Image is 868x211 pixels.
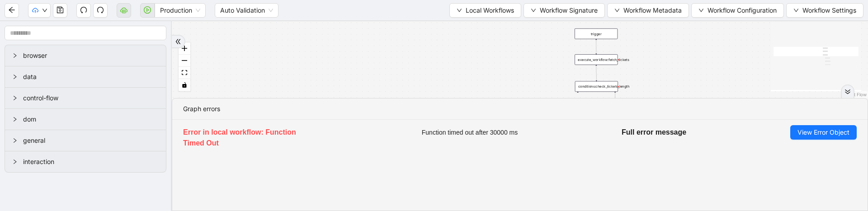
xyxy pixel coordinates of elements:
button: downWorkflow Signature [524,3,605,18]
button: arrow-left [5,3,19,18]
span: Workflow Signature [540,5,598,15]
button: downWorkflow Metadata [607,3,689,18]
h5: Full error message [622,127,686,138]
button: cloud-server [117,3,131,18]
span: View Error Object [797,127,849,137]
button: toggle interactivity [179,79,190,91]
div: general [5,130,166,151]
button: downLocal Workflows [449,3,521,18]
g: Edge from execute_workflow:fetch_tickets to conditions:check_tickets_length [596,66,597,80]
span: double-right [844,89,851,95]
div: interaction [5,151,166,172]
span: down [793,8,799,13]
span: right [12,95,18,101]
span: double-right [175,38,181,45]
span: general [23,136,159,145]
div: execute_workflow:fetch_tickets [575,54,618,65]
h5: Error in local workflow: Function Timed Out [183,127,318,149]
span: data [23,72,159,82]
div: dom [5,109,166,130]
span: redo [97,6,104,14]
button: save [53,3,67,18]
button: cloud-uploaddown [28,3,51,18]
span: Workflow Configuration [708,5,777,15]
span: dom [23,114,159,124]
span: down [42,8,47,13]
button: View Error Object [790,125,857,140]
button: zoom in [179,42,190,55]
span: plus-circle [574,96,581,103]
div: trigger [575,28,618,39]
button: fit view [179,67,190,79]
div: control-flow [5,88,166,108]
div: conditions:check_tickets_length [575,81,618,92]
span: down [457,8,462,13]
button: downWorkflow Settings [786,3,863,18]
span: right [12,53,18,58]
span: undo [80,6,87,14]
button: redo [93,3,108,18]
span: Workflow Metadata [623,5,682,15]
span: right [12,138,18,143]
span: browser [23,51,159,61]
span: right [12,74,18,80]
div: Graph errors [183,104,857,114]
span: arrow-left [8,6,15,14]
span: down [531,8,536,13]
span: down [614,8,620,13]
span: Workflow Settings [802,5,856,15]
span: cloud-upload [32,7,38,14]
div: data [5,66,166,87]
span: save [57,6,64,14]
span: interaction [23,157,159,167]
a: React Flow attribution [843,92,867,97]
span: Function timed out after 30000 ms [422,127,518,137]
button: downWorkflow Configuration [691,3,784,18]
div: browser [5,45,166,66]
span: Production [160,4,200,17]
span: right [12,159,18,164]
button: undo [76,3,91,18]
span: right [12,117,18,122]
span: Local Workflows [466,5,514,15]
button: zoom out [179,55,190,67]
span: control-flow [23,93,159,103]
span: down [698,8,704,13]
span: cloud-server [120,6,127,14]
div: conditions:check_tickets_lengthplus-circle [575,81,618,92]
span: Auto Validation [220,4,273,17]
